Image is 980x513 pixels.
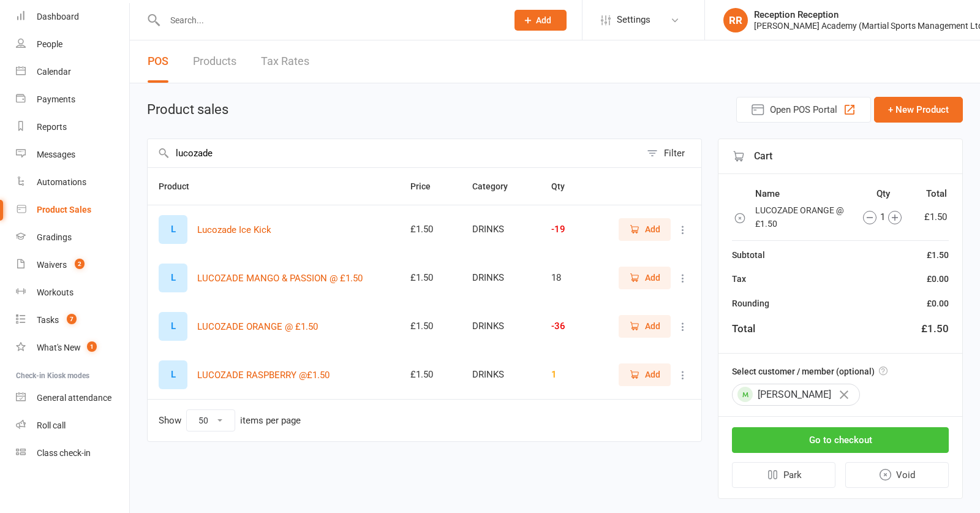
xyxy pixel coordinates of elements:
a: General attendance kiosk mode [16,384,129,412]
button: Lucozade Ice Kick [197,222,271,237]
div: Workouts [37,287,73,297]
div: DRINKS [472,321,529,332]
div: Roll call [37,420,66,430]
th: Total [916,186,948,202]
button: Add [619,267,671,289]
div: [PERSON_NAME] [732,384,860,406]
button: Park [732,462,835,488]
span: 7 [67,314,77,324]
span: Category [472,181,521,191]
button: Filter [641,139,701,167]
div: 1 [852,210,913,224]
a: Calendar [16,58,129,86]
div: Cart [718,139,962,174]
button: + New Product [874,97,963,123]
div: Waivers [37,260,67,270]
a: Waivers 2 [16,251,129,279]
div: L [159,312,187,341]
button: Add [619,315,671,337]
a: POS [148,40,168,83]
a: Tax Rates [261,40,309,83]
div: Reports [37,122,67,132]
a: What's New1 [16,334,129,362]
div: Show [159,409,301,431]
a: Tasks 7 [16,306,129,334]
div: DRINKS [472,224,529,235]
div: Tax [732,272,746,286]
span: Add [645,271,660,284]
div: items per page [240,416,301,426]
div: Class check-in [37,448,91,458]
a: Dashboard [16,3,129,31]
button: Add [619,218,671,240]
th: Qty [851,186,915,202]
div: -36 [551,321,584,332]
a: Class kiosk mode [16,439,129,467]
span: Add [645,319,660,333]
div: Payments [37,94,75,104]
div: Calendar [37,67,71,77]
button: Go to checkout [732,427,949,453]
div: 18 [551,273,584,283]
a: Gradings [16,224,129,251]
button: LUCOZADE MANGO & PASSION @ £1.50 [197,271,363,286]
div: £0.00 [927,272,949,286]
button: Add [619,363,671,386]
button: Category [472,179,521,194]
span: Add [645,368,660,381]
a: Payments [16,86,129,113]
button: Void [845,462,949,488]
span: Open POS Portal [770,102,837,117]
span: Add [536,15,551,25]
span: Settings [617,6,650,34]
div: Product Sales [37,205,91,215]
a: Product Sales [16,196,129,224]
div: Dashboard [37,12,79,21]
button: LUCOZADE ORANGE @ £1.50 [197,319,318,334]
div: £1.50 [410,273,450,283]
div: £1.50 [410,321,450,332]
div: Rounding [732,297,769,310]
span: Qty [551,181,578,191]
span: Add [645,222,660,236]
label: Select customer / member (optional) [732,365,888,378]
button: LUCOZADE RASPBERRY @£1.50 [197,368,330,382]
th: Name [755,186,850,202]
a: Automations [16,169,129,196]
div: Subtotal [732,248,765,262]
div: DRINKS [472,273,529,283]
span: 1 [87,341,97,352]
a: Workouts [16,279,129,306]
div: L [159,264,187,292]
div: -19 [551,224,584,235]
div: £1.50 [921,321,949,337]
button: Price [410,179,444,194]
div: Gradings [37,232,72,242]
div: £1.50 [927,248,949,262]
div: £0.00 [927,297,949,310]
button: Qty [551,179,578,194]
div: Filter [664,146,685,161]
button: Open POS Portal [736,97,871,123]
h1: Product sales [147,102,228,117]
span: 2 [75,259,85,269]
div: L [159,360,187,389]
input: Search products by name, or scan product code [148,139,641,167]
div: DRINKS [472,370,529,380]
input: Search... [161,12,499,29]
div: What's New [37,343,81,352]
span: Product [159,181,203,191]
div: People [37,39,62,49]
div: General attendance [37,393,111,403]
div: 1 [551,370,584,380]
a: Messages [16,141,129,169]
div: £1.50 [410,224,450,235]
div: Total [732,321,755,337]
a: People [16,31,129,58]
td: LUCOZADE ORANGE @ £1.50 [755,203,850,232]
button: Add [514,10,567,31]
div: L [159,215,187,244]
div: £1.50 [410,370,450,380]
div: Messages [37,150,75,159]
a: Reports [16,113,129,141]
